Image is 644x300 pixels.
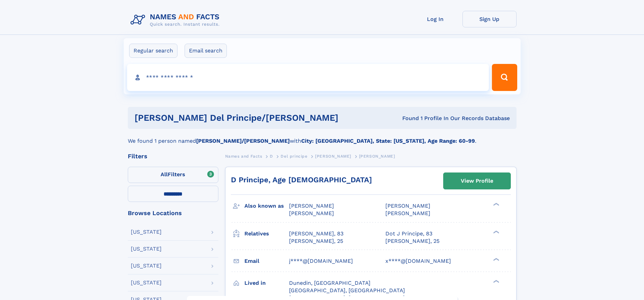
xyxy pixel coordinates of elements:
span: All [161,171,168,178]
a: [PERSON_NAME], 83 [289,230,343,237]
div: Filters [128,153,218,159]
a: [PERSON_NAME], 25 [289,237,343,245]
div: Found 1 Profile In Our Records Database [370,115,510,122]
span: [PERSON_NAME] [359,154,395,159]
a: Sign Up [462,11,517,27]
span: Del principe [281,154,307,159]
span: [PERSON_NAME] [289,203,334,209]
a: D [270,152,273,160]
span: [PERSON_NAME] [385,203,430,209]
div: ❯ [492,202,500,207]
div: [US_STATE] [131,280,162,285]
img: Logo Names and Facts [128,11,225,29]
a: [PERSON_NAME] [315,152,351,160]
a: View Profile [444,173,510,189]
div: We found 1 person named with . [128,129,517,145]
h3: Relatives [244,228,289,239]
div: [US_STATE] [131,229,162,235]
span: [GEOGRAPHIC_DATA], [GEOGRAPHIC_DATA] [289,287,405,294]
div: [US_STATE] [131,263,162,269]
span: Dunedin, [GEOGRAPHIC_DATA] [289,280,371,286]
label: Regular search [129,44,177,58]
button: Search Button [492,64,517,91]
a: Log In [408,11,462,27]
h3: Email [244,255,289,267]
a: Dot J Principe, 83 [385,230,432,237]
div: ❯ [492,279,500,283]
span: D [270,154,273,159]
div: View Profile [461,173,493,189]
div: ❯ [492,257,500,261]
a: D Principe, Age [DEMOGRAPHIC_DATA] [231,176,372,184]
input: search input [127,64,489,91]
a: [PERSON_NAME], 25 [385,237,439,245]
div: ❯ [492,230,500,234]
b: City: [GEOGRAPHIC_DATA], State: [US_STATE], Age Range: 60-99 [301,138,475,144]
label: Email search [185,44,227,58]
h1: [PERSON_NAME] del principe/[PERSON_NAME] [135,114,371,122]
div: Browse Locations [128,210,218,216]
span: [PERSON_NAME] [385,210,430,216]
span: [PERSON_NAME] [289,210,334,216]
label: Filters [128,167,218,183]
h3: Lived in [244,277,289,289]
b: [PERSON_NAME]/[PERSON_NAME] [196,138,290,144]
a: Del principe [281,152,307,160]
h3: Also known as [244,200,289,212]
span: [PERSON_NAME] [315,154,351,159]
a: Names and Facts [225,152,262,160]
div: [US_STATE] [131,246,162,252]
